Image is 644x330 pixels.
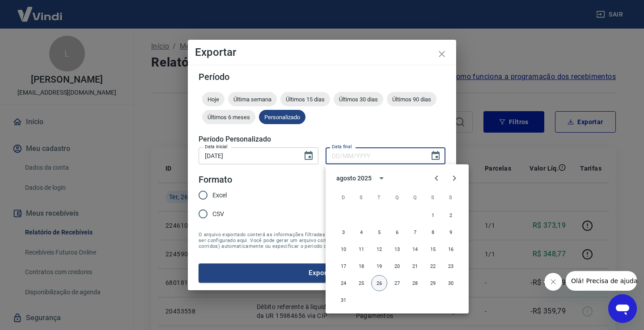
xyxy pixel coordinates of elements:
[5,6,75,13] span: Olá! Precisa de ajuda?
[228,92,277,106] div: Última semana
[228,96,277,103] span: Última semana
[407,258,423,274] button: 21
[425,241,441,257] button: 15
[335,275,352,291] button: 24
[336,174,371,183] div: agosto 2025
[425,207,441,223] button: 1
[280,92,330,106] div: Últimos 15 dias
[212,209,224,219] span: CSV
[425,258,441,274] button: 22
[202,92,225,106] div: Hoje
[353,241,369,257] button: 11
[407,241,423,257] button: 14
[443,224,459,240] button: 9
[407,188,423,206] span: quinta-feira
[428,169,445,187] button: Previous month
[371,241,387,257] button: 12
[371,224,387,240] button: 5
[353,224,369,240] button: 4
[334,92,383,106] div: Últimos 30 dias
[199,263,445,282] button: Exportar
[334,96,383,103] span: Últimos 30 dias
[387,96,436,103] span: Últimos 90 dias
[443,275,459,291] button: 30
[335,241,352,257] button: 10
[199,135,445,144] h5: Período Personalizado
[199,72,445,81] h5: Período
[335,188,352,206] span: domingo
[353,275,369,291] button: 25
[443,258,459,274] button: 23
[431,43,453,65] button: close
[425,188,441,206] span: sexta-feira
[332,143,352,150] label: Data final
[544,273,562,291] iframe: Fechar mensagem
[202,96,225,103] span: Hoje
[443,207,459,223] button: 2
[374,171,389,186] button: calendar view is open, switch to year view
[280,96,330,103] span: Últimos 15 dias
[389,258,405,274] button: 20
[443,188,459,206] span: sábado
[608,294,637,323] iframe: Botão para abrir a janela de mensagens
[445,169,463,187] button: Next month
[335,224,352,240] button: 3
[199,147,296,164] input: DD/MM/YYYY
[425,224,441,240] button: 8
[199,173,232,186] legend: Formato
[202,110,255,124] div: Últimos 6 meses
[353,258,369,274] button: 18
[212,191,227,200] span: Excel
[300,147,318,165] button: Choose date, selected date is 22 de ago de 2025
[335,292,352,308] button: 31
[199,232,445,249] span: O arquivo exportado conterá as informações filtradas na tela anterior com exceção do período que ...
[259,114,305,121] span: Personalizado
[389,275,405,291] button: 27
[202,114,255,121] span: Últimos 6 meses
[389,188,405,206] span: quarta-feira
[259,110,305,124] div: Personalizado
[407,224,423,240] button: 7
[335,258,352,274] button: 17
[371,188,387,206] span: terça-feira
[371,275,387,291] button: 26
[353,188,369,206] span: segunda-feira
[371,258,387,274] button: 19
[566,271,637,291] iframe: Mensagem da empresa
[443,241,459,257] button: 16
[407,275,423,291] button: 28
[326,147,423,164] input: DD/MM/YYYY
[195,47,449,58] h4: Exportar
[427,147,445,165] button: Choose date
[205,143,228,150] label: Data inicial
[389,241,405,257] button: 13
[425,275,441,291] button: 29
[387,92,436,106] div: Últimos 90 dias
[389,224,405,240] button: 6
